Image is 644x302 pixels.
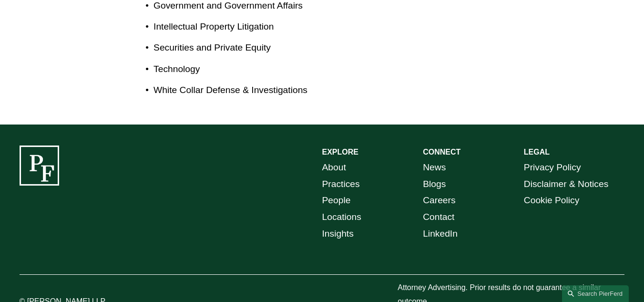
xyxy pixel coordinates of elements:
[153,40,322,56] p: Securities and Private Equity
[524,192,580,209] a: Cookie Policy
[322,176,360,193] a: Practices
[153,19,322,35] p: Intellectual Property Litigation
[524,176,608,193] a: Disclaimer & Notices
[423,159,446,176] a: News
[423,209,454,226] a: Contact
[322,226,354,242] a: Insights
[562,285,629,302] a: Search this site
[322,192,351,209] a: People
[423,226,458,242] a: LinkedIn
[423,176,446,193] a: Blogs
[423,192,455,209] a: Careers
[423,148,460,156] strong: CONNECT
[153,61,322,78] p: Technology
[322,209,361,226] a: Locations
[322,159,346,176] a: About
[322,148,358,156] strong: EXPLORE
[524,148,550,156] strong: LEGAL
[524,159,581,176] a: Privacy Policy
[153,82,322,99] p: White Collar Defense & Investigations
